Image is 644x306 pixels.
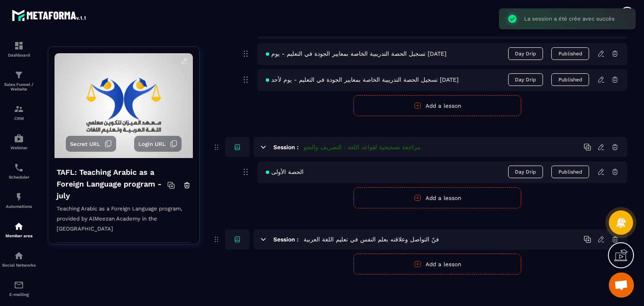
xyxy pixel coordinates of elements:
span: تسجيل الحصة التدريبية الخاصة بمعايير الجودة في التعليم - يوم [DATE] [266,50,447,57]
img: automations [14,192,24,202]
a: social-networksocial-networkSocial Networks [2,244,36,274]
p: Automations [2,204,36,209]
img: background [55,53,193,158]
p: E-mailing [2,292,36,297]
p: Member area [2,233,36,238]
img: logo [12,8,87,23]
button: Add a lesson [353,254,521,275]
img: formation [14,104,24,114]
a: automationsautomationsMember area [2,215,36,244]
span: Day Drip [508,47,543,60]
span: تسجيل الحصة التدريبية الخاصة بمعايير الجودة في التعليم - يوم لأحد [DATE] [266,76,459,83]
button: Published [551,73,589,86]
img: social-network [14,251,24,261]
p: Teaching Arabic as a Foreign Language program, provided by AlMeezan Academy in the [GEOGRAPHIC_DATA] [57,204,191,243]
a: formationformationSales Funnel / Website [2,64,36,98]
button: Add a lesson [353,95,521,116]
img: email [14,280,24,290]
span: الحصة الأولى [266,169,304,175]
img: automations [14,221,24,231]
button: Secret URL [66,136,116,152]
button: Add a lesson [353,187,521,208]
span: Secret URL [70,141,100,147]
span: Login URL [138,141,166,147]
a: schedulerschedulerScheduler [2,156,36,186]
a: emailemailE-mailing [2,274,36,303]
button: Published [551,166,589,178]
p: Dashboard [2,53,36,57]
h4: TAFL: Teaching Arabic as a Foreign Language program - july [57,166,167,202]
p: Social Networks [2,263,36,267]
a: automationsautomationsWebinar [2,127,36,156]
p: Sales Funnel / Website [2,82,36,91]
img: formation [14,41,24,51]
a: formationformationCRM [2,98,36,127]
a: formationformationDashboard [2,34,36,64]
img: scheduler [14,163,24,173]
h6: Session : [273,144,299,150]
img: automations [14,133,24,143]
p: Scheduler [2,175,36,179]
img: formation [14,70,24,80]
p: CRM [2,116,36,121]
button: Published [551,47,589,60]
a: automationsautomationsAutomations [2,186,36,215]
h5: فنّ التواصل وعلاقته بعلم النفس في تعليم اللغة العربية [304,235,439,244]
h6: Session : [273,236,299,243]
h5: مراجعة تصحيحية لقواعد اللغة : التصريف والنحو [304,143,421,151]
p: Webinar [2,145,36,150]
button: Login URL [134,136,182,152]
span: Day Drip [508,166,543,178]
span: Day Drip [508,73,543,86]
a: Open chat [609,272,634,298]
